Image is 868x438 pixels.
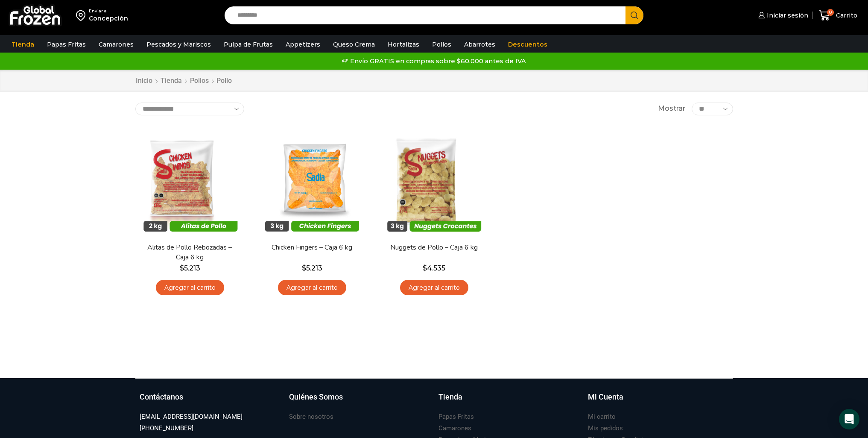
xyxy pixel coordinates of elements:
[140,243,239,262] a: Alitas de Pollo Rebozadas – Caja 6 kg
[625,6,643,24] button: Search button
[423,264,427,272] span: $
[839,409,859,429] div: Open Intercom Messenger
[588,411,616,423] a: Mi carrito
[142,36,215,53] a: Pescados y Mariscos
[588,391,729,411] a: Mi Cuenta
[329,36,379,53] a: Queso Crema
[423,264,445,272] bdi: 4.535
[7,36,38,53] a: Tienda
[438,411,474,423] a: Papas Fritas
[140,424,193,433] h3: [PHONE_NUMBER]
[289,411,333,423] a: Sobre nosotros
[834,11,857,20] span: Carrito
[428,36,456,53] a: Pollos
[383,36,424,53] a: Hortalizas
[817,6,859,26] a: 0 Carrito
[156,280,224,296] a: Agregar al carrito: “Alitas de Pollo Rebozadas - Caja 6 kg”
[180,264,200,272] bdi: 5.213
[140,391,281,411] a: Contáctanos
[135,76,153,86] a: Inicio
[438,412,474,421] h3: Papas Fritas
[588,412,616,421] h3: Mi carrito
[438,423,471,434] a: Camarones
[302,264,306,272] span: $
[588,423,623,434] a: Mis pedidos
[219,36,277,53] a: Pulpa de Frutas
[216,76,232,85] h1: Pollo
[190,76,209,86] a: Pollos
[94,36,138,53] a: Camarones
[140,391,183,403] h3: Contáctanos
[438,391,462,403] h3: Tienda
[438,391,579,411] a: Tienda
[135,76,232,86] nav: Breadcrumb
[588,391,623,403] h3: Mi Cuenta
[289,391,430,411] a: Quiénes Somos
[160,76,182,86] a: Tienda
[588,424,623,433] h3: Mis pedidos
[180,264,184,272] span: $
[263,243,361,253] a: Chicken Fingers – Caja 6 kg
[302,264,322,272] bdi: 5.213
[278,280,346,296] a: Agregar al carrito: “Chicken Fingers - Caja 6 kg”
[43,36,90,53] a: Papas Fritas
[289,412,333,421] h3: Sobre nosotros
[89,8,128,14] div: Enviar a
[460,36,500,53] a: Abarrotes
[504,36,552,53] a: Descuentos
[89,14,128,23] div: Concepción
[281,36,324,53] a: Appetizers
[400,280,468,296] a: Agregar al carrito: “Nuggets de Pollo - Caja 6 kg”
[385,243,483,253] a: Nuggets de Pollo – Caja 6 kg
[658,104,685,114] span: Mostrar
[438,424,471,433] h3: Camarones
[140,423,193,434] a: [PHONE_NUMBER]
[756,7,808,24] a: Iniciar sesión
[140,412,243,421] h3: [EMAIL_ADDRESS][DOMAIN_NAME]
[135,103,244,115] select: Pedido de la tienda
[76,8,89,23] img: address-field-icon.svg
[289,391,343,403] h3: Quiénes Somos
[827,9,834,16] span: 0
[140,411,243,423] a: [EMAIL_ADDRESS][DOMAIN_NAME]
[765,11,808,20] span: Iniciar sesión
